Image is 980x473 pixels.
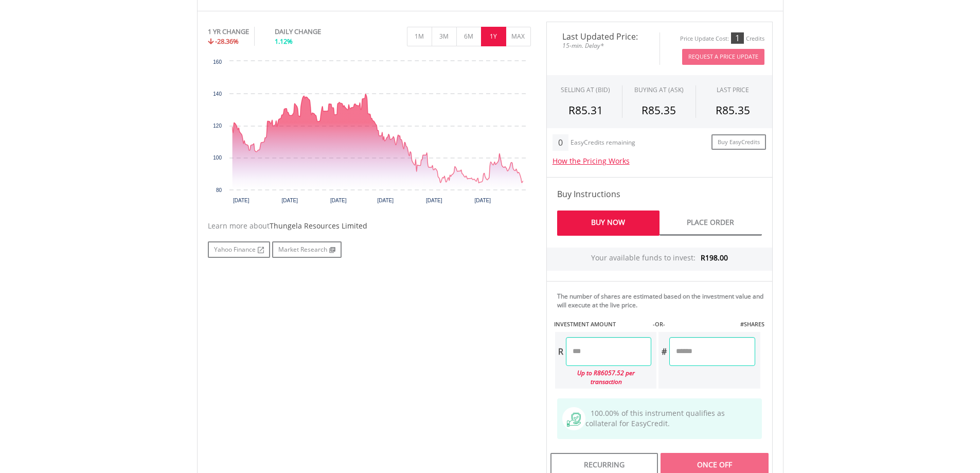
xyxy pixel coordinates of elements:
[213,123,222,129] text: 120
[555,366,652,389] div: Up to R86057.52 per transaction
[555,32,652,41] span: Last Updated Price:
[660,211,762,236] a: Place Order
[270,221,367,231] span: Thungela Resources Limited
[571,139,635,148] div: EasyCredits remaining
[746,35,764,43] div: Credits
[567,413,581,427] img: collateral-qualifying-green.svg
[272,241,342,258] a: Market Research
[506,27,531,46] button: MAX
[215,37,239,46] span: -28.36%
[208,241,270,258] a: Yahoo Finance
[432,27,457,46] button: 3M
[330,198,347,203] text: [DATE]
[658,337,669,366] div: #
[213,91,222,97] text: 140
[208,56,531,211] svg: Interactive chart
[568,103,603,117] span: R85.31
[642,103,676,117] span: R85.35
[716,103,750,117] span: R85.35
[554,320,616,328] label: INVESTMENT AMOUNT
[553,156,630,166] a: How the Pricing Works
[555,337,566,366] div: R
[208,221,531,231] div: Learn more about
[275,37,293,46] span: 1.12%
[711,134,766,150] a: Buy EasyCredits
[216,187,222,193] text: 80
[557,292,768,309] div: The number of shares are estimated based on the investment value and will execute at the live price.
[213,59,222,65] text: 160
[456,27,482,46] button: 6M
[557,188,762,200] h4: Buy Instructions
[481,27,506,46] button: 1Y
[208,27,249,37] div: 1 YR CHANGE
[717,85,749,94] div: LAST PRICE
[377,198,394,203] text: [DATE]
[213,155,222,161] text: 100
[557,211,660,236] a: Buy Now
[555,41,652,50] span: 15-min. Delay*
[653,320,665,328] label: -OR-
[634,85,684,94] span: BUYING AT (ASK)
[426,198,442,203] text: [DATE]
[680,35,729,43] div: Price Update Cost:
[731,32,744,44] div: 1
[474,198,491,203] text: [DATE]
[585,408,725,428] span: 100.00% of this instrument qualifies as collateral for EasyCredit.
[547,248,772,271] div: Your available funds to invest:
[281,198,298,203] text: [DATE]
[740,320,764,328] label: #SHARES
[275,27,355,37] div: DAILY CHANGE
[553,134,568,151] div: 0
[233,198,249,203] text: [DATE]
[701,253,728,262] span: R198.00
[682,49,764,65] button: Request A Price Update
[561,85,610,94] div: SELLING AT (BID)
[208,56,531,211] div: Chart. Highcharts interactive chart.
[407,27,432,46] button: 1M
